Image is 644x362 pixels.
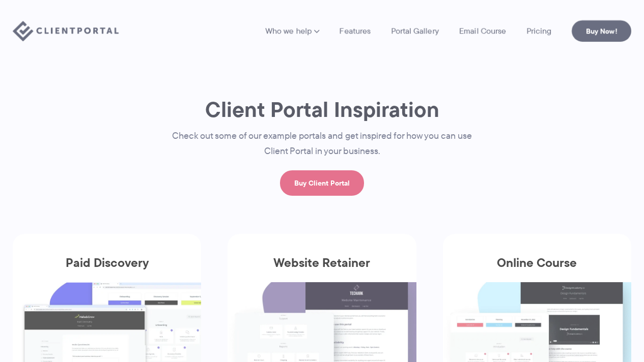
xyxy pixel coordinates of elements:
a: Pricing [526,27,551,35]
p: Check out some of our example portals and get inspired for how you can use Client Portal in your ... [152,129,493,159]
a: Buy Client Portal [280,170,364,196]
a: Email Course [459,27,506,35]
a: Buy Now! [572,20,631,42]
h3: Paid Discovery [13,256,201,282]
a: Features [340,27,371,35]
a: Who we help [265,27,319,35]
h3: Website Retainer [228,256,416,282]
h1: Client Portal Inspiration [152,96,493,123]
a: Portal Gallery [391,27,439,35]
h3: Online Course [443,256,631,282]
